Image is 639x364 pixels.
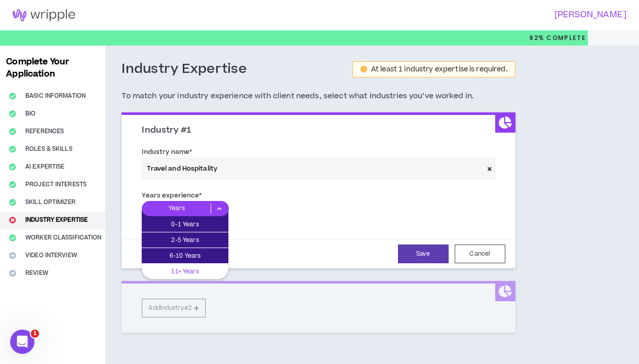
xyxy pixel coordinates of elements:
span: Complete [544,33,586,43]
h3: [PERSON_NAME] [313,10,627,20]
h3: Industry Expertise [122,61,247,78]
p: 6-10 Years [142,250,228,261]
span: exclamation-circle [361,66,367,72]
input: (e.g. Automotive, Retail, Insurance, etc.) [142,158,483,180]
p: Years [142,204,211,214]
iframe: Intercom live chat [10,330,34,354]
h3: Industry #1 [142,125,502,136]
p: 92% [529,30,586,46]
h5: To match your industry experience with client needs, select what industries you’ve worked in. [122,90,515,102]
button: Save [398,245,449,263]
label: Years experience [142,187,202,204]
button: Cancel [455,245,505,263]
p: 0-1 Years [142,219,228,230]
span: 1 [31,330,39,338]
label: Industry name [142,144,192,160]
p: 2-5 Years [142,234,228,246]
h3: Complete Your Application [2,56,103,80]
div: At least 1 industry expertise is required. [371,66,507,73]
p: 11+ Years [142,266,228,277]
